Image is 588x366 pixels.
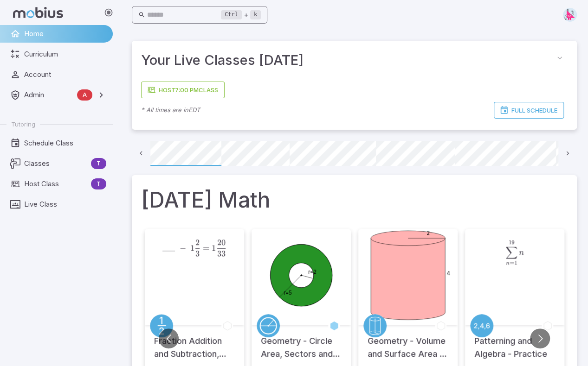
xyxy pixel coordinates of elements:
[519,249,524,257] span: n
[494,102,564,119] a: Full Schedule
[200,240,200,251] span: ​
[308,268,317,275] text: r=2
[552,50,568,66] button: collapse
[217,249,226,259] span: 33
[446,270,450,277] text: 4
[195,249,200,259] span: 3
[190,243,194,253] span: 1
[154,325,235,360] h5: Fraction Addition and Subtraction, Mixed - Advanced
[284,289,292,296] text: r=5
[24,179,87,189] span: Host Class
[470,314,493,337] a: Patterning
[517,240,518,255] span: ​
[217,238,226,247] span: 20
[226,240,226,251] span: ​
[221,9,261,20] div: +
[24,199,106,209] span: Live Class
[180,243,186,253] span: −
[141,50,552,70] span: Your Live Classes [DATE]
[141,82,225,98] a: Host7:00 PMClass
[563,8,577,22] img: right-triangle.svg
[141,106,200,115] p: * All times are in EDT
[77,90,92,100] span: A
[24,29,106,39] span: Home
[141,184,568,216] h1: [DATE] Math
[530,328,550,348] button: Go to next slide
[510,259,514,266] span: =
[24,49,106,59] span: Curriculum
[506,260,510,266] span: n
[257,314,280,337] a: Circles
[474,325,555,360] h5: Patterning and Algebra - Practice
[250,10,261,19] kbd: k
[91,179,106,189] span: T
[505,243,517,262] span: ∑
[24,138,106,148] span: Schedule Class
[91,159,106,168] span: T
[363,314,387,337] a: Geometry 3D
[24,158,87,169] span: Classes
[24,90,73,100] span: Admin
[221,10,242,19] kbd: Ctrl
[514,259,517,266] span: 1
[150,314,173,337] a: Fractions/Decimals
[11,120,35,128] span: Tutoring
[203,243,209,253] span: =
[162,243,175,253] span: ___
[195,238,200,247] span: 2
[159,328,179,348] button: Go to previous slide
[212,243,216,253] span: 1
[426,229,430,236] text: 2
[368,325,448,360] h5: Geometry - Volume and Surface Area of Complex 3D Shapes - Practice
[261,325,342,360] h5: Geometry - Circle Area, Sectors and Donuts - Intro
[24,69,106,80] span: Account
[509,239,514,246] span: 19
